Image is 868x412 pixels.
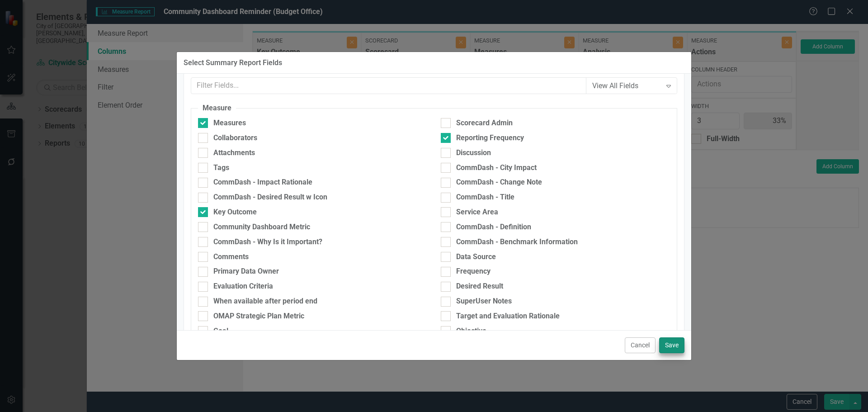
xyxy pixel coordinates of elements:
[213,222,310,232] div: Community Dashboard Metric
[456,252,496,262] div: Data Source
[659,337,684,353] button: Save
[213,296,317,307] div: When available after period end
[456,281,503,292] div: Desired Result
[456,163,537,173] div: CommDash - City Impact
[625,337,656,353] button: Cancel
[191,77,586,94] input: Filter Fields...
[213,281,273,292] div: Evaluation Criteria
[456,326,486,336] div: Objective
[456,222,531,232] div: CommDash - Definition
[213,326,228,336] div: Goal
[213,163,229,173] div: Tags
[456,148,491,158] div: Discussion
[213,252,249,262] div: Comments
[213,311,304,322] div: OMAP Strategic Plan Metric
[456,266,491,277] div: Frequency
[213,237,322,247] div: CommDash - Why Is it Important?
[213,148,255,158] div: Attachments
[213,118,246,128] div: Measures
[456,177,542,188] div: CommDash - Change Note
[456,296,512,307] div: SuperUser Notes
[456,237,578,247] div: CommDash - Benchmark Information
[456,192,514,203] div: CommDash - Title
[213,266,279,277] div: Primary Data Owner
[213,207,257,218] div: Key Outcome
[456,207,498,218] div: Service Area
[592,81,661,91] div: View All Fields
[456,133,524,143] div: Reporting Frequency
[198,103,236,114] legend: Measure
[213,133,257,143] div: Collaborators
[213,192,327,203] div: CommDash - Desired Result w Icon
[213,177,312,188] div: CommDash - Impact Rationale
[456,311,560,322] div: Target and Evaluation Rationale
[456,118,513,128] div: Scorecard Admin
[184,59,282,67] div: Select Summary Report Fields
